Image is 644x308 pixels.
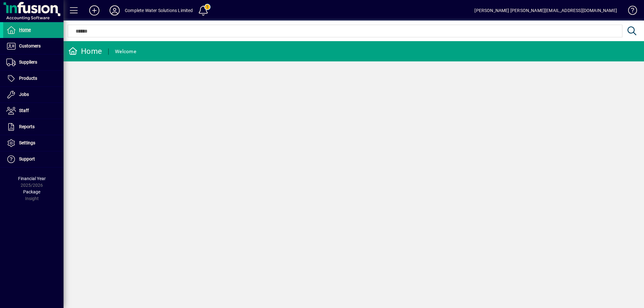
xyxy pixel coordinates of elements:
[3,103,64,119] a: Staff
[19,76,37,81] span: Products
[3,119,64,135] a: Reports
[19,156,35,161] span: Support
[3,151,64,167] a: Support
[19,60,37,65] span: Suppliers
[19,108,29,113] span: Staff
[3,135,64,151] a: Settings
[19,140,35,145] span: Settings
[104,5,125,16] button: Profile
[115,47,136,57] div: Welcome
[623,1,636,22] a: Knowledge Base
[19,43,41,48] span: Customers
[23,189,40,194] span: Package
[19,92,29,97] span: Jobs
[84,5,104,16] button: Add
[3,71,64,86] a: Products
[474,5,617,16] div: [PERSON_NAME] [PERSON_NAME][EMAIL_ADDRESS][DOMAIN_NAME]
[125,5,193,16] div: Complete Water Solutions Limited
[68,46,102,56] div: Home
[3,38,64,54] a: Customers
[3,87,64,103] a: Jobs
[19,27,31,32] span: Home
[3,54,64,70] a: Suppliers
[18,176,46,181] span: Financial Year
[19,124,35,129] span: Reports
